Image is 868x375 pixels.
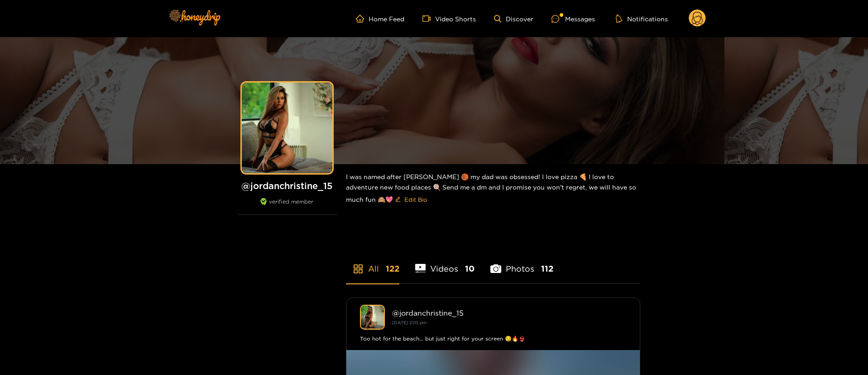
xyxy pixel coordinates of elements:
[541,263,553,274] span: 112
[353,263,364,274] span: appstore
[393,192,429,207] button: editEdit Bio
[346,243,399,283] li: All
[490,243,553,283] li: Photos
[360,334,626,343] div: Too hot for the beach… but just right for your screen 😏🔥👙
[392,309,626,317] div: @ jordanchristine_15
[404,195,427,204] span: Edit Bio
[415,243,475,283] li: Videos
[392,320,427,325] small: [DATE] 21:13 pm
[237,180,337,191] h1: @ jordanchristine_15
[356,15,369,23] span: home
[613,14,671,23] button: Notifications
[551,14,595,24] div: Messages
[494,15,533,23] a: Discover
[346,164,640,214] div: I was named after [PERSON_NAME] 🏀 my dad was obsessed! I love pizza 🍕 I love to adventure new foo...
[395,196,401,203] span: edit
[422,15,476,23] a: Video Shorts
[422,15,435,23] span: video-camera
[356,15,404,23] a: Home Feed
[360,305,385,330] img: jordanchristine_15
[465,263,475,274] span: 10
[386,263,399,274] span: 122
[237,198,337,215] div: verified member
